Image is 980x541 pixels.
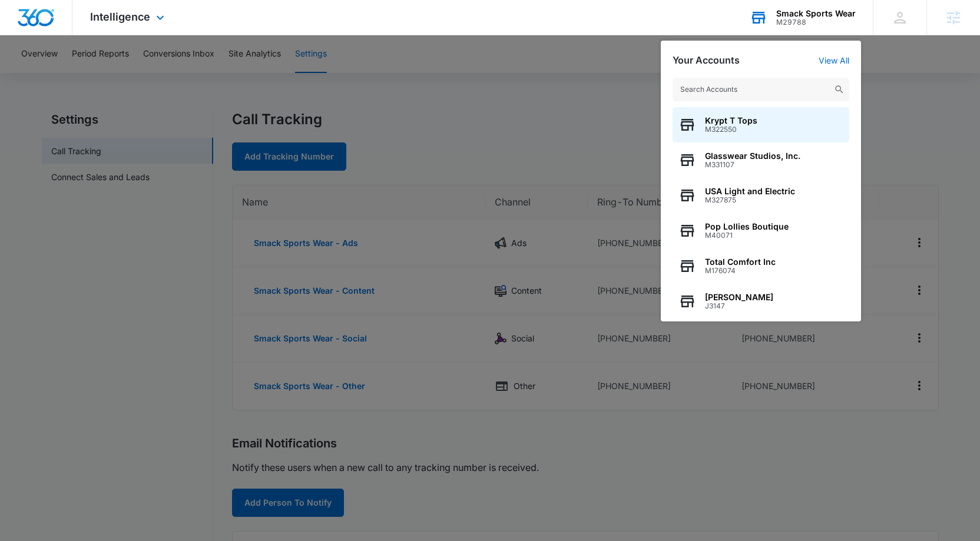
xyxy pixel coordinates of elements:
[705,231,789,240] span: M40071
[673,78,849,101] input: Search Accounts
[705,302,773,310] span: J3147
[673,284,849,319] button: [PERSON_NAME]J3147
[819,55,849,65] a: View All
[705,267,776,275] span: M176074
[705,293,773,302] span: [PERSON_NAME]
[90,11,150,23] span: Intelligence
[673,55,740,66] h2: Your Accounts
[705,116,757,125] span: Krypt T Tops
[705,222,789,231] span: Pop Lollies Boutique
[705,125,757,134] span: M322550
[705,257,776,267] span: Total Comfort Inc
[673,142,849,178] button: Glasswear Studios, Inc.M331107
[776,18,856,26] div: account id
[705,187,795,196] span: USA Light and Electric
[673,248,849,284] button: Total Comfort IncM176074
[673,178,849,213] button: USA Light and ElectricM327875
[673,107,849,142] button: Krypt T TopsM322550
[673,213,849,248] button: Pop Lollies BoutiqueM40071
[776,9,856,18] div: account name
[705,151,800,161] span: Glasswear Studios, Inc.
[705,161,800,169] span: M331107
[705,196,795,204] span: M327875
